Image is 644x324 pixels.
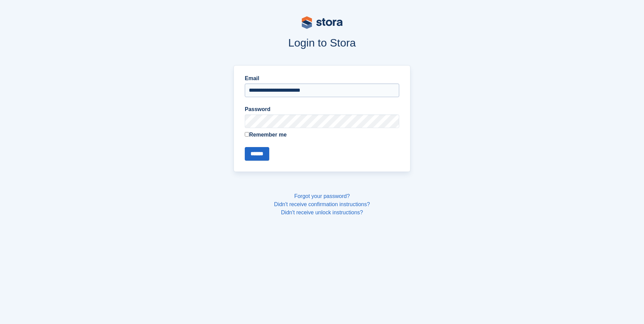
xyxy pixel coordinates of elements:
[245,131,399,139] label: Remember me
[104,37,540,49] h1: Login to Stora
[294,193,350,199] a: Forgot your password?
[245,132,249,137] input: Remember me
[281,210,363,215] a: Didn't receive unlock instructions?
[245,105,399,113] label: Password
[274,201,370,207] a: Didn't receive confirmation instructions?
[302,16,343,29] img: stora-logo-53a41332b3708ae10de48c4981b4e9114cc0af31d8433b30ea865607fb682f29.svg
[245,74,399,83] label: Email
